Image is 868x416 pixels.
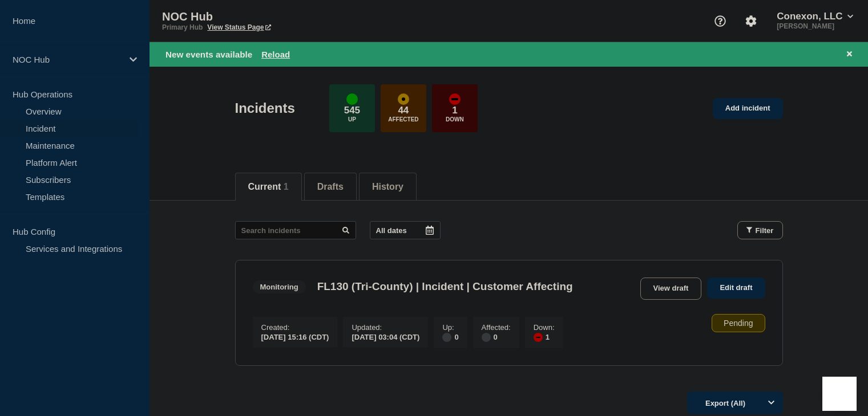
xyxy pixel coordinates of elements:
[756,226,774,235] span: Filter
[248,182,289,192] button: Current 1
[162,23,203,31] p: Primary Hub
[708,9,732,33] button: Support
[713,98,783,119] a: Add incident
[284,182,289,191] span: 1
[317,280,573,293] h3: FL130 (Tri-County) | Incident | Customer Affecting
[534,333,543,342] div: down
[398,105,409,116] p: 44
[348,116,356,123] p: Up
[760,391,783,414] button: Options
[712,314,765,332] div: Pending
[261,323,329,332] p: Created :
[317,182,344,192] button: Drafts
[344,105,360,116] p: 545
[261,332,329,341] div: [DATE] 15:16 (CDT)
[640,278,702,300] a: View draft
[376,226,407,235] p: All dates
[442,333,451,342] div: disabled
[739,9,763,33] button: Account settings
[482,333,491,342] div: disabled
[774,22,855,30] p: [PERSON_NAME]
[346,93,358,105] div: up
[442,323,458,332] p: Up :
[253,280,306,293] span: Monitoring
[774,11,855,22] button: Conexon, LLC
[534,323,555,332] p: Down :
[398,93,409,105] div: affected
[388,116,418,123] p: Affected
[446,116,464,123] p: Down
[352,332,419,341] div: [DATE] 03:04 (CDT)
[482,323,511,332] p: Affected :
[534,332,555,342] div: 1
[687,391,783,414] button: Export (All)
[442,332,458,342] div: 0
[162,10,390,23] p: NOC Hub
[235,100,295,116] h1: Incidents
[370,221,441,239] button: All dates
[13,55,122,64] p: NOC Hub
[235,221,356,239] input: Search incidents
[452,105,457,116] p: 1
[372,182,403,192] button: History
[352,323,419,332] p: Updated :
[261,50,290,59] button: Reload
[737,221,783,239] button: Filter
[707,278,765,299] a: Edit draft
[449,93,461,105] div: down
[822,377,857,411] iframe: Help Scout Beacon - Open
[482,332,511,342] div: 0
[207,23,271,31] a: View Status Page
[165,50,252,59] span: New events available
